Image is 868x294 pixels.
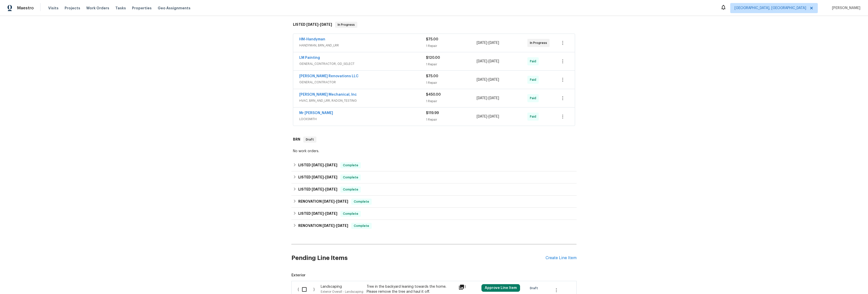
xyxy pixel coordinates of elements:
[477,78,487,82] span: [DATE]
[299,98,426,103] span: HVAC, BRN_AND_LRR, RADON_TESTING
[291,159,577,171] div: LISTED [DATE]-[DATE]Complete
[426,74,438,78] span: $75.00
[65,6,80,11] span: Projects
[293,137,300,143] h6: BRN
[426,56,440,60] span: $120.00
[312,175,337,179] span: -
[489,96,499,100] span: [DATE]
[298,223,348,229] h6: RENOVATION
[426,38,438,41] span: $75.00
[291,183,577,196] div: LISTED [DATE]-[DATE]Complete
[291,171,577,183] div: LISTED [DATE]-[DATE]Complete
[426,62,477,67] div: 1 Repair
[336,224,348,227] span: [DATE]
[299,111,333,115] a: Mr [PERSON_NAME]
[299,56,320,60] a: LM Painting
[477,59,499,64] span: -
[115,6,126,10] span: Tasks
[298,186,337,193] h6: LISTED
[158,6,191,11] span: Geo Assignments
[322,224,348,227] span: -
[458,284,478,290] div: 1
[293,149,575,154] div: No work orders.
[477,60,487,63] span: [DATE]
[299,38,325,41] a: HM-Handyman
[426,93,441,96] span: $450.00
[477,77,499,82] span: -
[477,115,487,118] span: [DATE]
[426,99,477,104] div: 1 Repair
[312,188,324,191] span: [DATE]
[299,80,426,85] span: GENERAL_CONTRACTOR
[312,212,324,215] span: [DATE]
[291,220,577,232] div: RENOVATION [DATE]-[DATE]Complete
[489,78,499,82] span: [DATE]
[481,284,520,292] button: Approve Line Item
[325,188,337,191] span: [DATE]
[304,137,316,142] span: Draft
[299,61,426,66] span: GENERAL_CONTRACTOR, OD_SELECT
[530,59,538,64] span: Paid
[325,163,337,167] span: [DATE]
[299,74,359,78] a: [PERSON_NAME] Renovations LLC
[298,174,337,180] h6: LISTED
[293,22,332,28] h6: LISTED
[312,212,337,215] span: -
[477,40,499,45] span: -
[321,290,363,293] span: Exterior Overall - Landscaping
[291,17,577,33] div: LISTED [DATE]-[DATE]In Progress
[530,40,549,45] span: In Progress
[322,200,335,203] span: [DATE]
[312,188,337,191] span: -
[426,80,477,85] div: 1 Repair
[291,196,577,208] div: RENOVATION [DATE]-[DATE]Complete
[341,163,360,168] span: Complete
[735,6,806,11] span: [GEOGRAPHIC_DATA], [GEOGRAPHIC_DATA]
[336,22,357,27] span: In Progress
[341,175,360,180] span: Complete
[341,187,360,192] span: Complete
[426,111,439,115] span: $119.99
[322,224,335,227] span: [DATE]
[546,256,577,260] div: Create Line Item
[477,96,499,101] span: -
[489,41,499,45] span: [DATE]
[325,175,337,179] span: [DATE]
[312,163,324,167] span: [DATE]
[489,115,499,118] span: [DATE]
[830,6,860,11] span: [PERSON_NAME]
[298,162,337,168] h6: LISTED
[321,285,342,288] span: Landscaping
[132,6,152,11] span: Properties
[298,199,348,205] h6: RENOVATION
[341,211,360,216] span: Complete
[299,93,357,96] a: [PERSON_NAME] Mechanical, Inc
[291,131,577,148] div: BRN Draft
[477,41,487,45] span: [DATE]
[299,43,426,48] span: HANDYMAN, BRN_AND_LRR
[352,199,371,204] span: Complete
[325,212,337,215] span: [DATE]
[291,208,577,220] div: LISTED [DATE]-[DATE]Complete
[477,96,487,100] span: [DATE]
[299,117,426,122] span: LOCKSMITH
[530,77,538,82] span: Paid
[48,6,59,11] span: Visits
[336,200,348,203] span: [DATE]
[477,114,499,119] span: -
[306,23,318,26] span: [DATE]
[530,114,538,119] span: Paid
[312,175,324,179] span: [DATE]
[86,6,109,11] span: Work Orders
[426,117,477,122] div: 1 Repair
[322,200,348,203] span: -
[320,23,332,26] span: [DATE]
[291,246,546,270] h2: Pending Line Items
[312,163,337,167] span: -
[298,211,337,217] h6: LISTED
[291,273,577,278] span: Exterior
[17,6,34,11] span: Maestro
[426,43,477,48] div: 1 Repair
[530,286,540,291] span: Draft
[530,96,538,101] span: Paid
